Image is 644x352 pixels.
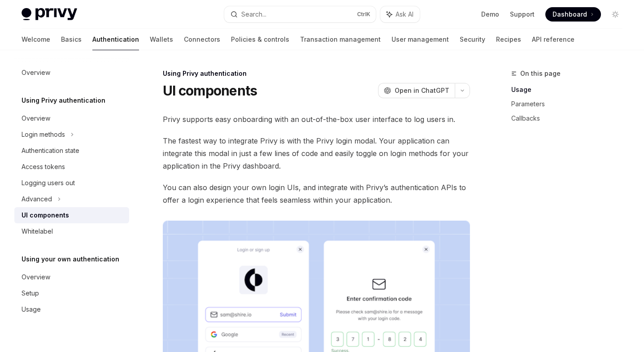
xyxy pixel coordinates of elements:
span: Privy supports easy onboarding with an out-of-the-box user interface to log users in. [163,113,470,126]
a: Overview [14,110,129,126]
span: You can also design your own login UIs, and integrate with Privy’s authentication APIs to offer a... [163,181,470,206]
div: Using Privy authentication [163,69,470,78]
button: Search...CtrlK [224,6,376,22]
a: Wallets [150,29,173,50]
div: Access tokens [22,161,65,172]
a: API reference [532,29,574,50]
a: Security [460,29,485,50]
img: light logo [22,8,77,21]
span: On this page [520,68,561,79]
a: Usage [14,301,129,317]
div: Authentication state [22,145,79,156]
span: Ctrl K [357,11,370,18]
h1: UI components [163,83,257,99]
a: Recipes [496,29,521,50]
a: Access tokens [14,159,129,175]
a: Policies & controls [231,29,289,50]
h5: Using Privy authentication [22,95,105,106]
a: Overview [14,65,129,81]
div: Usage [22,304,41,315]
div: UI components [22,210,69,221]
a: Support [510,10,535,19]
div: Overview [22,272,50,282]
span: Ask AI [396,10,413,19]
button: Open in ChatGPT [378,83,455,98]
button: Ask AI [380,6,420,22]
div: Login methods [22,129,65,140]
button: Toggle dark mode [608,7,622,22]
a: Callbacks [511,111,630,126]
span: Dashboard [553,10,587,19]
div: Whitelabel [22,226,53,237]
a: Transaction management [300,29,381,50]
span: Open in ChatGPT [395,86,449,95]
a: Welcome [22,29,50,50]
span: The fastest way to integrate Privy is with the Privy login modal. Your application can integrate ... [163,135,470,172]
div: Search... [241,9,266,20]
div: Setup [22,288,39,299]
a: Usage [511,83,630,97]
a: Demo [481,10,499,19]
div: Logging users out [22,178,75,188]
h5: Using your own authentication [22,254,119,265]
a: Authentication [92,29,139,50]
div: Advanced [22,194,52,204]
a: Basics [61,29,82,50]
a: UI components [14,207,129,223]
a: Authentication state [14,143,129,159]
a: Overview [14,269,129,285]
a: User management [392,29,449,50]
a: Connectors [184,29,220,50]
div: Overview [22,67,50,78]
a: Setup [14,285,129,301]
a: Whitelabel [14,223,129,239]
a: Logging users out [14,175,129,191]
a: Parameters [511,97,630,111]
a: Dashboard [545,7,601,22]
div: Overview [22,113,50,124]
